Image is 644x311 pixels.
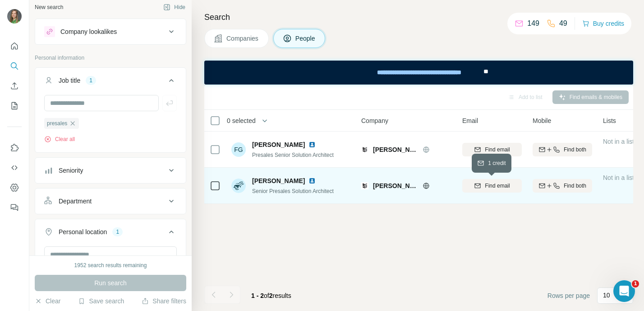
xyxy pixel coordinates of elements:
span: Companies [226,34,259,43]
button: Find email [462,143,522,156]
span: Presales Senior Solution Architect [252,152,334,158]
iframe: Intercom live chat [613,280,635,302]
div: 1952 search results remaining [74,261,147,269]
p: Personal information [35,54,186,62]
span: [PERSON_NAME] [373,145,418,154]
button: Save search [78,297,124,306]
button: Clear [35,297,60,306]
p: 49 [559,18,567,29]
button: Enrich CSV [7,78,22,94]
button: Buy credits [582,17,624,30]
div: 1 [112,228,123,236]
span: Not in a list [603,174,634,181]
span: Email [462,116,478,125]
button: Clear all [44,135,75,143]
button: Use Surfe API [7,160,22,176]
button: Use Surfe on LinkedIn [7,140,22,156]
button: Quick start [7,38,22,54]
div: Personal location [59,227,107,236]
p: 149 [527,18,539,29]
button: Hide [157,0,192,14]
span: [PERSON_NAME] [252,176,305,185]
span: 1 [632,280,639,287]
span: of [264,292,269,299]
button: Feedback [7,199,22,216]
div: 1 [86,76,96,85]
img: Avatar [7,9,22,24]
button: Job title1 [35,70,186,95]
div: FG [231,142,246,157]
div: Job title [59,76,80,85]
span: [PERSON_NAME] [373,181,418,190]
div: Department [59,197,92,206]
button: Find email [462,179,522,193]
button: Company lookalikes [35,21,186,42]
span: results [251,292,291,299]
button: Find both [533,143,592,156]
span: 2 [269,292,273,299]
span: 0 selected [227,116,256,125]
button: My lists [7,98,22,114]
span: Senior Presales Solution Architect [252,188,334,194]
div: Seniority [59,166,83,175]
h4: Search [204,11,633,24]
img: Logo of Sikich [361,182,368,189]
span: Not in a list [603,138,634,145]
span: 1 - 2 [251,292,264,299]
span: [PERSON_NAME] [252,140,305,149]
span: Find both [564,146,586,154]
span: Lists [603,116,616,125]
img: LinkedIn logo [308,177,316,184]
div: New search [35,3,63,11]
button: Dashboard [7,179,22,196]
button: Search [7,58,22,74]
p: 10 [603,291,610,300]
span: Find both [564,182,586,190]
span: Mobile [533,116,551,125]
img: Avatar [231,179,246,193]
button: Personal location1 [35,221,186,246]
span: Find email [485,182,510,190]
span: Company [361,116,388,125]
span: Find email [485,146,510,154]
span: presales [47,119,67,127]
img: Logo of Sikich [361,146,368,153]
button: Department [35,190,186,212]
button: Share filters [142,297,186,306]
div: Company lookalikes [60,27,117,36]
span: People [295,34,316,43]
button: Find both [533,179,592,193]
img: LinkedIn logo [308,141,316,148]
button: Seniority [35,160,186,181]
span: Rows per page [547,291,590,300]
iframe: Banner [204,61,633,85]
